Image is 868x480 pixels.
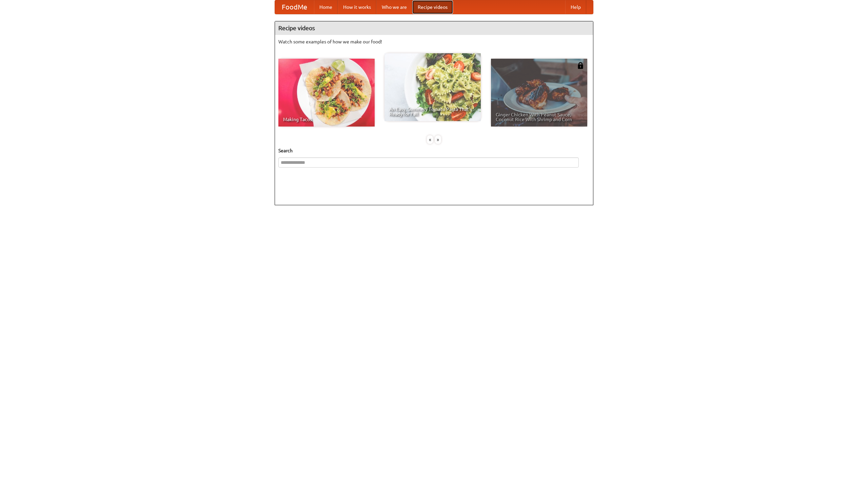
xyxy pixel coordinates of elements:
span: Making Tacos [283,117,370,122]
img: 483408.png [577,62,584,69]
a: An Easy, Summery Tomato Pasta That's Ready for Fall [384,53,481,121]
a: Making Tacos [278,59,375,127]
div: » [435,135,441,144]
span: An Easy, Summery Tomato Pasta That's Ready for Fall [389,107,476,116]
a: Who we are [376,0,412,14]
h5: Search [278,147,590,154]
h4: Recipe videos [275,21,593,35]
a: How it works [338,0,376,14]
a: Help [565,0,586,14]
a: FoodMe [275,0,314,14]
div: « [427,135,433,144]
p: Watch some examples of how we make our food! [278,38,590,45]
a: Home [314,0,338,14]
a: Recipe videos [412,0,453,14]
